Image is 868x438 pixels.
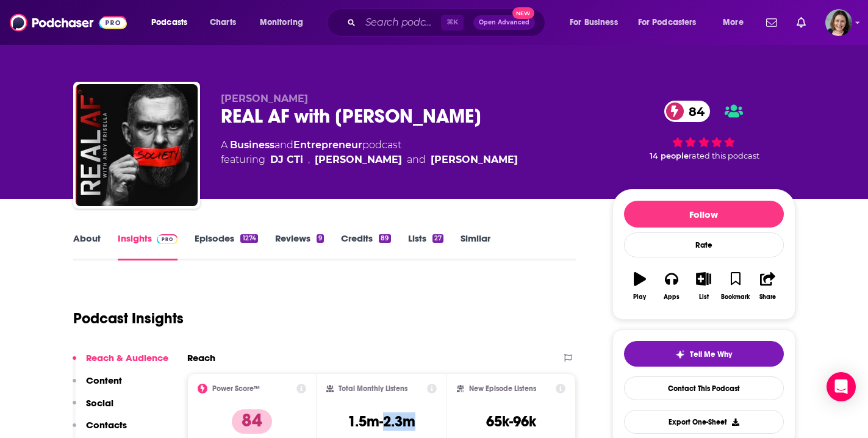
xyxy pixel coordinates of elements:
div: Play [633,293,646,301]
a: Charts [202,13,243,32]
h2: New Episode Listens [469,384,536,393]
button: Open AdvancedNew [473,15,535,30]
span: Monitoring [260,14,303,31]
div: Share [759,293,776,301]
img: Podchaser Pro [157,234,178,244]
h3: 1.5m-2.3m [348,412,415,431]
button: open menu [143,13,203,32]
a: About [73,232,101,260]
img: User Profile [825,9,852,36]
span: and [274,139,293,151]
div: Search podcasts, credits, & more... [339,9,557,37]
p: 84 [232,409,272,434]
h2: Reach [187,352,215,364]
p: Reach & Audience [86,352,168,364]
h1: Podcast Insights [73,309,184,328]
a: Reviews9 [275,232,324,260]
span: rated this podcast [689,151,759,160]
button: Content [73,375,122,397]
span: 14 people [650,151,689,160]
h2: Power Score™ [212,384,260,393]
div: List [699,293,709,301]
button: tell me why sparkleTell Me Why [624,341,784,367]
span: ⌘ K [441,15,464,31]
span: For Business [570,14,618,31]
span: Open Advanced [479,20,529,26]
button: Bookmark [720,264,751,308]
button: Social [73,397,113,420]
span: Charts [210,14,236,31]
p: Social [86,397,113,409]
span: Tell Me Why [690,350,732,359]
span: [PERSON_NAME] [221,93,308,104]
button: Reach & Audience [73,352,168,375]
button: open menu [714,13,759,32]
button: Export One-Sheet [624,410,784,434]
span: 84 [676,101,711,122]
div: 9 [317,234,324,243]
div: Open Intercom Messenger [827,372,856,401]
span: More [723,14,744,31]
button: open menu [251,13,319,32]
div: 89 [379,234,390,243]
span: New [512,7,534,19]
span: , [308,153,310,167]
div: A podcast [221,138,518,167]
button: Apps [656,264,687,308]
div: Rate [624,232,784,257]
a: Show notifications dropdown [761,12,782,33]
img: tell me why sparkle [675,350,685,359]
a: Credits89 [341,232,390,260]
a: Andy Frisella [431,153,518,167]
h3: 65k-96k [486,412,536,431]
a: Show notifications dropdown [792,12,811,33]
p: Contacts [86,419,127,431]
div: 27 [432,234,443,243]
h2: Total Monthly Listens [339,384,407,393]
a: Similar [461,232,490,260]
div: 1274 [240,234,257,243]
img: REAL AF with Andy Frisella [76,84,198,206]
div: 84 14 peoplerated this podcast [612,93,795,168]
button: Play [624,264,656,308]
div: Apps [664,293,680,301]
span: For Podcasters [638,14,697,31]
div: Bookmark [721,293,750,301]
span: and [407,153,426,167]
button: Follow [624,201,784,228]
a: Lists27 [408,232,443,260]
a: Contact This Podcast [624,376,784,400]
a: 84 [664,101,711,122]
a: [PERSON_NAME] [315,153,402,167]
button: Show profile menu [825,9,852,36]
button: List [687,264,719,308]
input: Search podcasts, credits, & more... [360,13,441,32]
span: Logged in as micglogovac [825,9,852,36]
button: open menu [561,13,633,32]
p: Content [86,375,122,386]
a: InsightsPodchaser Pro [118,232,178,260]
button: Share [751,264,783,308]
button: open menu [630,13,714,32]
span: featuring [221,153,518,167]
a: Entrepreneur [293,139,362,151]
a: DJ CTi [270,153,303,167]
a: Business [230,139,274,151]
a: Episodes1274 [195,232,257,260]
img: Podchaser - Follow, Share and Rate Podcasts [10,11,127,34]
span: Podcasts [151,14,187,31]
